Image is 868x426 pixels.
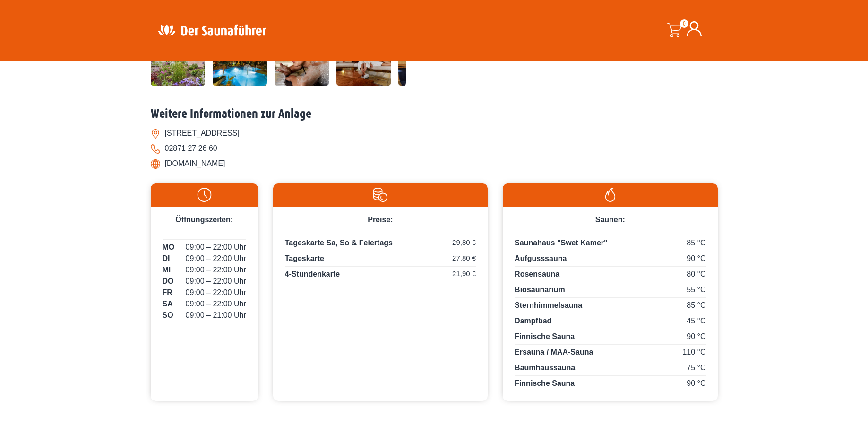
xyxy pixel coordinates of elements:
span: Finnische Sauna [515,332,575,340]
img: Uhr-weiss.svg [155,188,253,202]
span: Ersauna / MAA-Sauna [515,348,593,356]
span: 27,80 € [452,253,476,264]
span: Saunen: [595,216,625,224]
span: MI [163,264,171,276]
span: 09:00 – 22:00 Uhr [186,276,246,287]
span: Preise: [368,216,393,224]
span: 0 [680,19,688,28]
span: Biosaunarium [515,286,565,294]
span: 09:00 – 22:00 Uhr [186,242,246,253]
span: 09:00 – 22:00 Uhr [186,287,246,298]
p: 4-Stundenkarte [285,269,476,280]
span: 85 °C [687,237,705,249]
span: 80 °C [687,269,705,280]
span: 21,90 € [452,269,476,279]
span: Öffnungszeiten: [175,216,233,224]
span: 90 °C [687,378,705,389]
span: 45 °C [687,315,705,327]
p: Tageskarte [285,253,476,267]
span: 85 °C [687,300,705,311]
span: DO [163,276,174,287]
span: SA [163,298,173,310]
span: SO [163,310,173,321]
li: [DOMAIN_NAME] [151,156,718,171]
span: FR [163,287,172,298]
span: Baumhaussauna [515,364,575,372]
span: Rosensauna [515,270,559,278]
span: Finnische Sauna [515,379,575,387]
li: 02871 27 26 60 [151,141,718,156]
span: 90 °C [687,253,705,264]
span: Sternhimmelsauna [515,301,582,309]
span: 09:00 – 22:00 Uhr [186,264,246,276]
img: Preise-weiss.svg [278,188,483,202]
span: 75 °C [687,362,705,374]
span: MO [163,242,175,253]
p: Tageskarte Sa, So & Feiertags [285,237,476,251]
span: 90 °C [687,331,705,342]
span: Aufgusssauna [515,254,567,262]
img: Flamme-weiss.svg [507,188,713,202]
h2: Weitere Informationen zur Anlage [151,107,718,122]
span: 55 °C [687,284,705,296]
span: DI [163,253,170,264]
span: 110 °C [682,347,705,358]
span: Dampfbad [515,317,551,325]
li: [STREET_ADDRESS] [151,126,718,141]
span: 09:00 – 22:00 Uhr [186,298,246,310]
span: 09:00 – 21:00 Uhr [186,310,246,321]
span: 29,80 € [452,237,476,248]
span: Saunahaus "Swet Kamer" [515,239,608,247]
span: 09:00 – 22:00 Uhr [186,253,246,264]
